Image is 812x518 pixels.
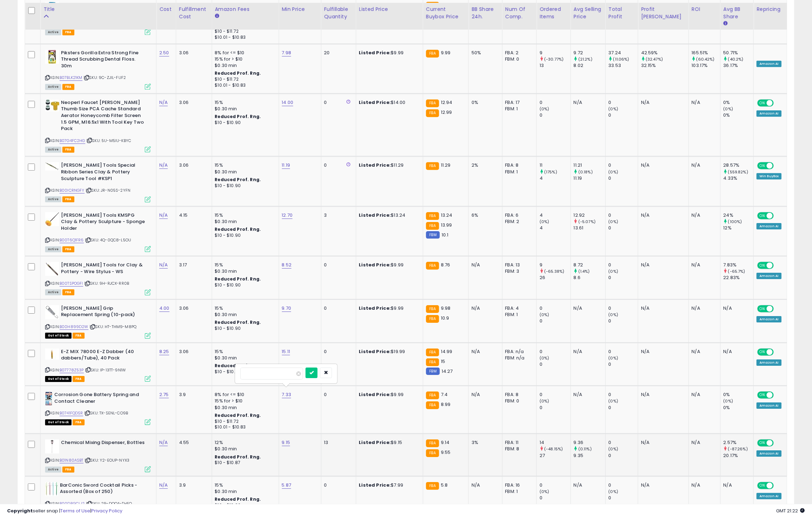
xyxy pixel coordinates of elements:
div: 8.02 [574,62,605,69]
a: 12.70 [282,212,293,219]
span: | SKU: JR-N05S-2YFN [86,187,130,193]
div: FBM: 0 [505,56,531,62]
small: (100%) [728,219,742,224]
span: 11.29 [441,162,451,168]
div: 13 [540,62,571,69]
span: | SKU: 4Q-0QC8-L5OU [85,237,131,243]
span: 12.99 [441,109,452,116]
div: ASIN: [45,305,151,338]
img: 31JIB4SuOiL._SL40_.jpg [45,162,59,171]
span: | SKU: 9C-ZJIL-FUF2 [84,75,126,80]
img: 41u4jGeciwL._SL40_.jpg [45,99,59,111]
b: Piksters Gorilla Floss Chairside 150m Roll [61,2,147,17]
div: 0 [609,112,638,118]
div: 25 [324,2,351,8]
small: (0%) [540,312,549,317]
img: 31kpGw787VL._SL40_.jpg [45,349,59,360]
a: N/A [159,261,168,269]
div: 54.87% [692,2,720,8]
div: 4.15 [179,212,207,218]
small: FBA [426,212,439,220]
div: 0 [540,99,571,106]
div: FBM: 2 [505,218,531,225]
a: 14.00 [282,99,294,106]
b: Reduced Prof. Rng. [215,113,261,119]
b: Listed Price: [359,212,391,218]
div: Win BuyBox [757,173,782,179]
div: FBA: 7 [505,2,531,8]
span: 10.1 [442,232,449,238]
div: $0.30 min [215,312,273,318]
div: Listed Price [359,5,420,13]
div: 0% [724,99,754,106]
b: Listed Price: [359,1,391,8]
small: (0%) [609,169,619,175]
img: 31ntU9HyCwL._SL40_.jpg [45,212,59,226]
div: Avg BB Share [724,5,751,20]
div: 0% [724,112,754,118]
div: 3.68 [179,2,207,8]
img: 31p-0FNd8lL._SL40_.jpg [45,305,59,319]
div: Amazon AI [757,223,781,229]
div: 3.06 [179,50,207,56]
div: ASIN: [45,212,151,251]
small: (40.2%) [728,56,744,62]
div: Amazon AI [757,316,781,322]
b: Reduced Prof. Rng. [215,319,261,325]
div: 0 [609,99,638,106]
a: B00DRGCLJ2 [60,501,85,507]
small: (175%) [544,169,557,175]
small: (11.06%) [613,56,629,62]
div: FBM: 1 [505,169,531,175]
b: Listed Price: [359,99,391,106]
div: Min Price [282,5,318,13]
div: 8.6 [574,275,605,281]
a: 3.33 [159,1,169,8]
div: Num of Comp. [505,5,534,20]
div: $10 - $11.72 [215,76,273,82]
small: (0%) [609,106,619,112]
div: 7.83% [724,262,754,268]
div: 8% for <= $10 [215,2,273,8]
span: FBA [62,29,74,35]
div: FBA: 13 [505,262,531,268]
small: (-65.7%) [728,269,745,274]
div: 0 [540,318,571,324]
div: 0 [609,262,638,268]
small: (60.42%) [696,56,715,62]
div: 22.83% [724,275,754,281]
span: All listings that are currently out of stock and unavailable for purchase on Amazon [45,333,72,339]
b: Reduced Prof. Rng. [215,226,261,232]
div: 15% for > $10 [215,56,273,62]
div: $13.24 [359,212,418,218]
b: Piksters Gorilla Extra Strong Fine Thread Scrubbing Dental Floss. 30m [61,50,147,71]
span: FBA [62,246,74,252]
small: (0%) [609,312,619,317]
span: | SKU: HT-THM9-M8PQ [90,324,136,329]
a: 4.00 [159,305,170,312]
div: $10 - $11.72 [215,29,273,35]
b: [PERSON_NAME] Tools for Clay & Pottery - Wire Stylus - WS [61,262,147,277]
span: 13.24 [441,212,453,218]
div: 20.68% [641,2,689,8]
div: 0 [540,305,571,312]
b: [PERSON_NAME] Tools Special Ribbon Series Clay & Pottery Sculpture Tool #KSP1 [61,162,147,184]
div: 0 [540,112,571,118]
span: FBA [62,84,74,90]
div: 0 [609,162,638,168]
div: 11 [540,162,571,168]
span: All listings currently available for purchase on Amazon [45,84,61,90]
small: Avg BB Share. [724,20,728,26]
div: 4 [540,175,571,181]
div: Cost [159,5,173,13]
span: All listings currently available for purchase on Amazon [45,289,61,295]
span: All listings currently available for purchase on Amazon [45,147,61,153]
small: (1.4%) [578,269,590,274]
div: 32.15% [641,62,689,69]
div: 15% [215,162,273,168]
a: B00ICRNGFY [60,187,85,193]
small: FBA [426,222,439,230]
div: FBM: 1 [505,312,531,318]
div: FBA: 4 [505,305,531,312]
a: 9.70 [282,305,291,312]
